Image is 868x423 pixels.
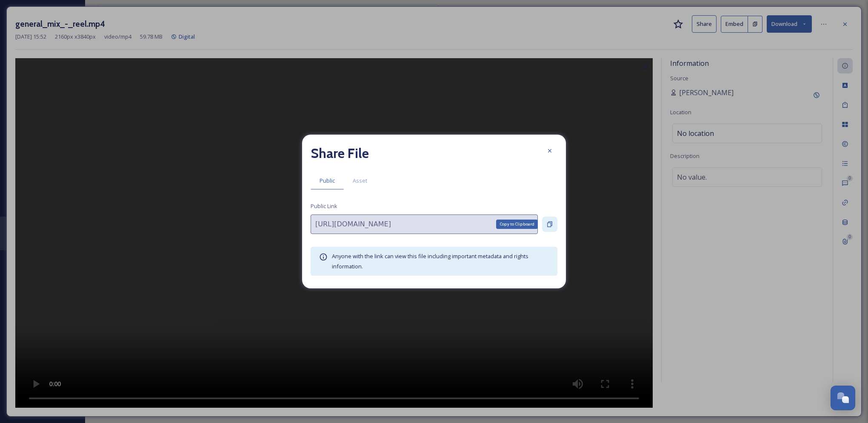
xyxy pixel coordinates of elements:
[332,252,528,270] span: Anyone with the link can view this file including important metadata and rights information.
[831,386,855,410] button: Open Chat
[353,177,367,185] span: Asset
[311,143,369,164] h2: Share File
[311,202,337,210] span: Public Link
[496,220,538,229] div: Copy to Clipboard
[320,177,335,185] span: Public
